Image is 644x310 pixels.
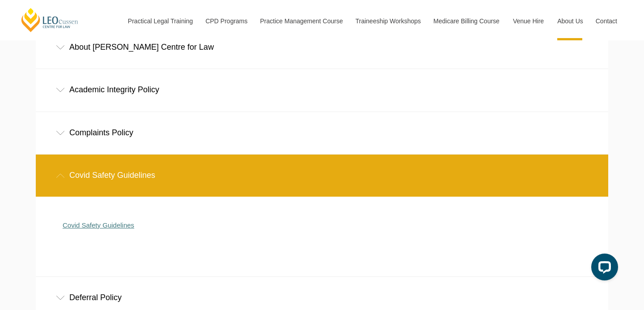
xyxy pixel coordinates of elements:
a: CPD Programs [199,2,253,40]
iframe: LiveChat chat widget [584,250,622,288]
a: Venue Hire [506,2,551,40]
a: Covid Safety Guidelines [63,221,134,229]
a: Practical Legal Training [121,2,199,40]
a: Medicare Billing Course [427,2,506,40]
div: Complaints Policy [36,112,608,154]
div: Academic Integrity Policy [36,69,608,111]
a: Contact [589,2,624,40]
a: About Us [551,2,589,40]
a: Traineeship Workshops [349,2,427,40]
div: About [PERSON_NAME] Centre for Law [36,26,608,68]
a: [PERSON_NAME] Centre for Law [20,7,80,33]
a: Practice Management Course [254,2,349,40]
div: Covid Safety Guidelines [36,155,608,196]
